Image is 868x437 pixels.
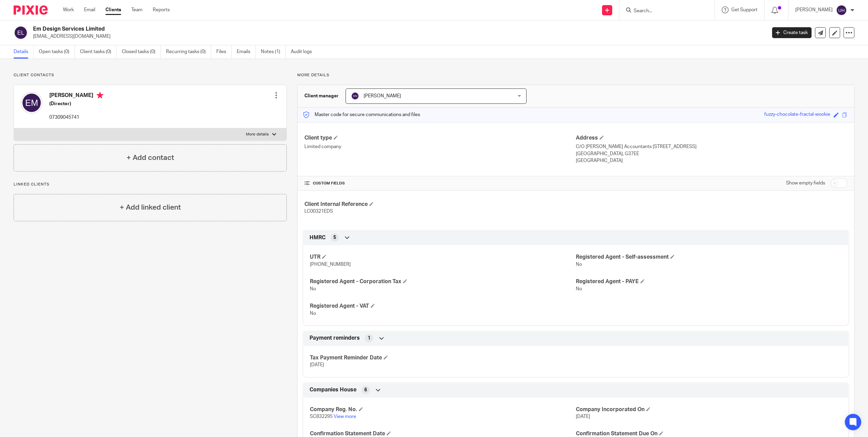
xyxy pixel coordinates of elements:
[334,414,356,419] a: View more
[21,92,43,114] img: svg%3E
[166,45,211,59] a: Recurring tasks (0)
[351,92,359,100] img: svg%3E
[310,254,576,261] h4: UTR
[14,26,28,40] img: svg%3E
[576,406,842,413] h4: Company Incorporated On
[246,132,269,137] p: More details
[303,111,420,118] p: Master code for secure communications and files
[731,7,757,12] span: Get Support
[310,234,325,241] span: HMRC
[310,414,333,419] span: SC832295
[576,143,847,150] p: C/O [PERSON_NAME] Accountants [STREET_ADDRESS]
[576,278,842,285] h4: Registered Agent - PAYE
[576,157,847,164] p: [GEOGRAPHIC_DATA]
[310,262,351,267] span: [PHONE_NUMBER]
[772,27,812,38] a: Create task
[14,45,34,59] a: Details
[216,45,232,59] a: Files
[764,111,830,119] div: fuzzy-chocolate-fractal-wookie
[97,92,103,99] i: Primary
[836,5,847,16] img: svg%3E
[14,72,287,78] p: Client contacts
[333,234,336,241] span: 5
[576,262,582,267] span: No
[291,45,317,59] a: Audit logs
[310,362,324,367] span: [DATE]
[39,45,75,59] a: Open tasks (0)
[304,143,576,150] p: Limited company
[304,209,333,214] span: LC00321EDS
[304,201,576,208] h4: Client Internal Reference
[364,387,367,393] span: 6
[49,100,103,107] h5: (Director)
[33,26,616,33] h2: Em Design Services Limited
[14,182,287,187] p: Linked clients
[120,202,181,213] h4: + Add linked client
[576,414,590,419] span: [DATE]
[33,33,762,40] p: [EMAIL_ADDRESS][DOMAIN_NAME]
[105,6,121,13] a: Clients
[786,180,825,187] label: Show empty fields
[63,6,74,13] a: Work
[795,6,833,13] p: [PERSON_NAME]
[368,335,370,342] span: 1
[310,386,356,393] span: Companies House
[310,406,576,413] h4: Company Reg. No.
[633,8,694,14] input: Search
[576,254,842,261] h4: Registered Agent - Self-assessment
[304,93,339,99] h3: Client manager
[127,152,174,163] h4: + Add contact
[297,72,854,78] p: More details
[310,335,360,342] span: Payment reminders
[304,134,576,142] h4: Client type
[364,94,401,98] span: [PERSON_NAME]
[84,6,95,13] a: Email
[153,6,170,13] a: Reports
[131,6,143,13] a: Team
[576,134,847,142] h4: Address
[14,5,48,15] img: Pixie
[304,181,576,186] h4: CUSTOM FIELDS
[310,303,576,310] h4: Registered Agent - VAT
[49,114,103,121] p: 07309045741
[261,45,286,59] a: Notes (1)
[49,92,103,100] h4: [PERSON_NAME]
[310,311,316,316] span: No
[576,287,582,291] span: No
[237,45,256,59] a: Emails
[122,45,161,59] a: Closed tasks (0)
[576,150,847,157] p: [GEOGRAPHIC_DATA], G37EE
[310,287,316,291] span: No
[310,278,576,285] h4: Registered Agent - Corporation Tax
[80,45,117,59] a: Client tasks (0)
[310,354,576,361] h4: Tax Payment Reminder Date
